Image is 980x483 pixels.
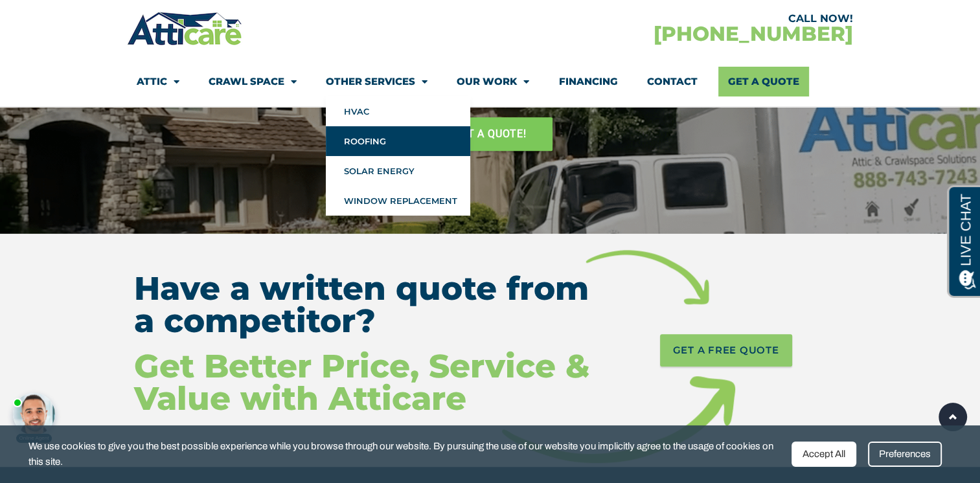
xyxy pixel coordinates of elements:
a: Roofing [326,126,470,156]
a: Get A Quote [718,67,809,96]
div: Preferences [868,442,942,467]
h3: Have a written quote from a competitor? [134,273,593,337]
iframe: Chat Invitation [6,347,214,444]
a: Solar Energy [326,156,470,186]
a: Financing [558,67,617,96]
a: Our Work [457,67,529,96]
a: HVAC [326,96,470,126]
a: Crawl Space [209,67,297,96]
span: We use cookies to give you the best possible experience while you browse through our website. By ... [28,438,781,470]
h3: Get Better Price, Service & Value with Atticare [134,350,593,415]
div: Accept All [792,442,856,467]
ul: Other Services [326,96,470,216]
a: Window Replacement [326,186,470,216]
a: Contact [646,67,697,96]
a: Other Services [326,67,427,96]
div: CALL NOW! [490,14,852,24]
nav: Menu [137,67,843,96]
span: GET A FREE QUOTE [673,341,779,360]
span: Opens a chat window [32,10,104,27]
a: GET A QUOTE! [427,117,553,151]
span: GET A QUOTE! [453,124,527,144]
a: Attic [137,67,179,96]
a: GET A FREE QUOTE [660,334,792,366]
